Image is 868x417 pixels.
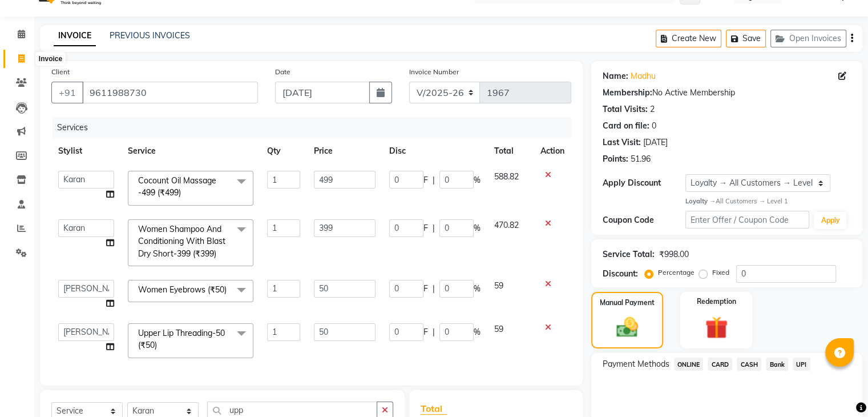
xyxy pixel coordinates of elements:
div: [DATE] [643,137,668,149]
span: Total [421,403,447,415]
span: Payment Methods [603,358,669,370]
input: Enter Offer / Coupon Code [685,211,810,228]
span: Upper Lip Threading-50 (₹50) [138,328,225,350]
th: Total [487,138,534,164]
span: % [474,283,481,295]
span: Bank [766,358,788,371]
span: CARD [708,358,732,371]
input: Search by Name/Mobile/Email/Code [82,82,258,103]
div: Invoice [36,52,65,66]
label: Date [275,67,290,77]
a: x [157,340,162,350]
th: Service [121,138,260,164]
span: F [423,174,428,186]
img: _cash.svg [609,315,645,340]
strong: Loyalty → [685,197,716,205]
div: Name: [603,70,628,82]
span: Women Eyebrows (₹50) [138,284,227,295]
div: Points: [603,153,628,165]
th: Stylist [51,138,121,164]
div: Services [53,117,580,138]
span: 588.82 [494,171,519,182]
span: 59 [494,280,503,291]
label: Percentage [658,267,695,278]
div: No Active Membership [603,87,851,99]
th: Qty [260,138,307,164]
span: % [474,326,481,338]
div: Service Total: [603,248,655,260]
div: 0 [652,120,656,132]
button: Save [726,30,766,47]
button: Open Invoices [770,30,846,47]
span: ONLINE [674,358,704,371]
div: Membership: [603,87,652,99]
a: x [216,248,221,259]
button: Create New [656,30,721,47]
img: _gift.svg [698,314,735,342]
div: All Customers → Level 1 [685,197,851,206]
div: Last Visit: [603,137,641,149]
label: Invoice Number [409,67,459,77]
span: | [433,222,435,234]
div: Total Visits: [603,103,648,115]
a: x [227,284,232,295]
span: % [474,222,481,234]
span: Cocount Oil Massage -499 (₹499) [138,175,216,198]
span: | [433,174,435,186]
div: Discount: [603,268,638,280]
button: +91 [51,82,83,103]
div: Apply Discount [603,177,685,189]
label: Fixed [712,267,729,278]
span: 59 [494,324,503,334]
a: PREVIOUS INVOICES [110,30,190,41]
span: Women Shampoo And Conditioning With Blast Dry Short-399 (₹399) [138,224,225,259]
span: | [433,283,435,295]
button: Apply [814,212,846,229]
th: Disc [382,138,487,164]
label: Manual Payment [600,298,655,308]
span: CASH [737,358,761,371]
span: UPI [793,358,810,371]
th: Action [534,138,571,164]
span: F [423,222,428,234]
div: Card on file: [603,120,649,132]
span: F [423,283,428,295]
span: F [423,326,428,338]
div: ₹998.00 [659,248,689,260]
div: Coupon Code [603,214,685,226]
label: Redemption [697,296,736,307]
label: Client [51,67,70,77]
div: 51.96 [631,153,651,165]
span: % [474,174,481,186]
a: x [181,187,186,198]
span: 470.82 [494,220,519,230]
div: 2 [650,103,655,115]
a: Madhu [631,70,656,82]
th: Price [307,138,382,164]
span: | [433,326,435,338]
